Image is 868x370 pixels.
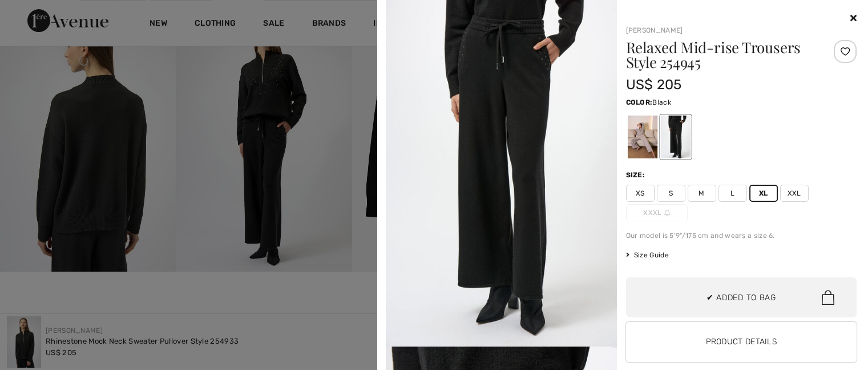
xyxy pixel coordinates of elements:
[652,98,671,106] span: Black
[626,26,683,34] a: [PERSON_NAME]
[626,170,648,180] div: Size:
[657,185,685,202] span: S
[626,230,857,241] div: Our model is 5'9"/175 cm and wears a size 6.
[706,292,776,304] span: ✔ Added to Bag
[822,290,834,305] img: Bag.svg
[664,210,670,216] img: ring-m.svg
[26,8,49,18] span: Help
[626,322,857,362] button: Product Details
[626,98,653,106] span: Color:
[688,185,716,202] span: M
[780,185,809,202] span: XXL
[627,116,657,158] div: Grey melange
[626,250,669,260] span: Size Guide
[626,40,818,70] h1: Relaxed Mid-rise Trousers Style 254945
[626,185,655,202] span: XS
[626,77,682,93] span: US$ 205
[660,116,690,158] div: Black
[718,185,747,202] span: L
[749,185,778,202] span: XL
[626,277,857,317] button: ✔ Added to Bag
[626,204,688,221] span: XXXL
